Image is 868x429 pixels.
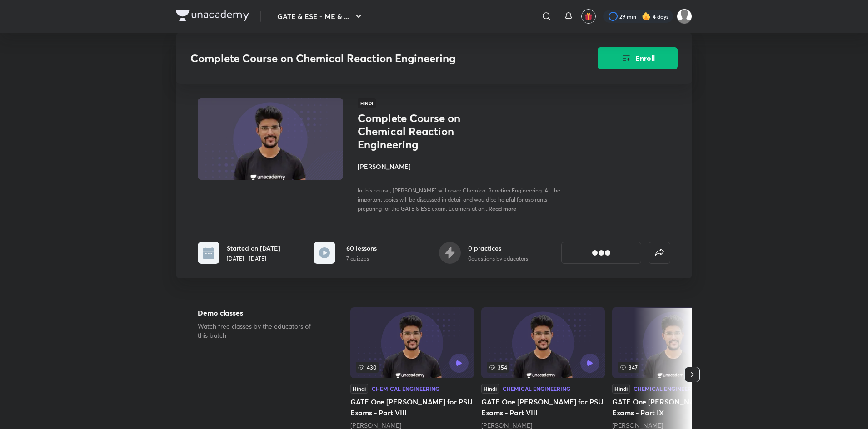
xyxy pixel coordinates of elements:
div: Chemical Engineering [503,386,570,391]
button: Enroll [598,47,678,69]
span: 347 [618,362,639,373]
h6: Started on [DATE] [227,243,280,253]
button: avatar [581,9,596,24]
div: Hindi [612,384,630,394]
h4: [PERSON_NAME] [358,162,561,171]
img: avatar [584,12,593,20]
img: streak [642,12,651,21]
button: GATE & ESE - ME & ... [272,7,369,25]
img: Prakhar Mishra [677,9,692,24]
div: Chemical Engineering [372,386,439,391]
span: Hindi [358,98,376,108]
span: 354 [487,362,509,373]
span: Read more [489,205,516,212]
h5: GATE One [PERSON_NAME] for PSU Exams - Part VIII [481,396,605,418]
p: 0 questions by educators [468,255,528,263]
p: Watch free classes by the educators of this batch [198,322,321,340]
img: Thumbnail [196,97,344,181]
h6: 0 practices [468,243,528,253]
div: Hindi [481,384,499,394]
span: 430 [356,362,379,373]
h6: 60 lessons [346,243,377,253]
p: 7 quizzes [346,255,377,263]
p: [DATE] - [DATE] [227,255,280,263]
a: Company Logo [176,10,249,23]
img: Company Logo [176,10,249,21]
span: In this course, [PERSON_NAME] will cover Chemical Reaction Engineering. All the important topics ... [358,187,560,212]
h5: Demo classes [198,307,321,318]
div: Hindi [350,384,368,394]
div: Chemical Engineering [634,386,701,391]
h3: Complete Course on Chemical Reaction Engineering [190,52,546,65]
h5: GATE One [PERSON_NAME] for PSU Exams - Part VIII [350,396,474,418]
h1: Complete Course on Chemical Reaction Engineering [358,112,506,151]
h5: GATE One [PERSON_NAME] for PSU Exams - Part IX [612,396,736,418]
button: false [649,242,670,264]
button: [object Object] [561,242,641,264]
